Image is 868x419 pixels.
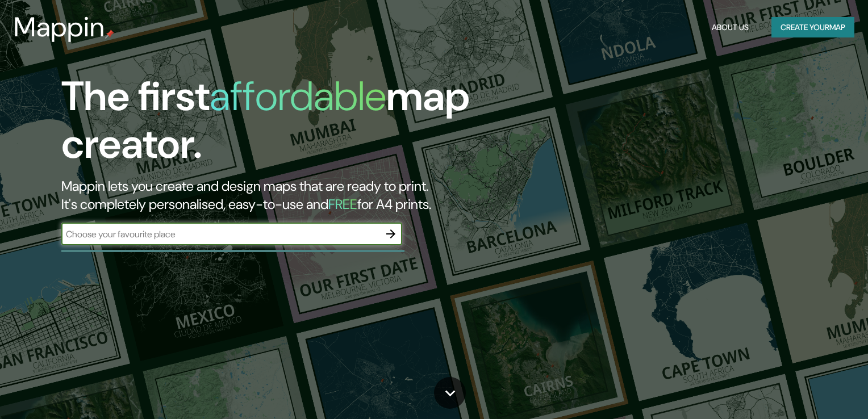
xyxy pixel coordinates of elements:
h1: The first map creator. [61,73,495,177]
img: mappin-pin [105,30,114,39]
h3: Mappin [14,11,105,43]
h1: affordable [210,70,386,123]
button: About Us [707,17,753,38]
input: Choose your favourite place [61,228,379,241]
h5: FREE [328,195,357,213]
button: Create yourmap [771,17,854,38]
h2: Mappin lets you create and design maps that are ready to print. It's completely personalised, eas... [61,177,495,213]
